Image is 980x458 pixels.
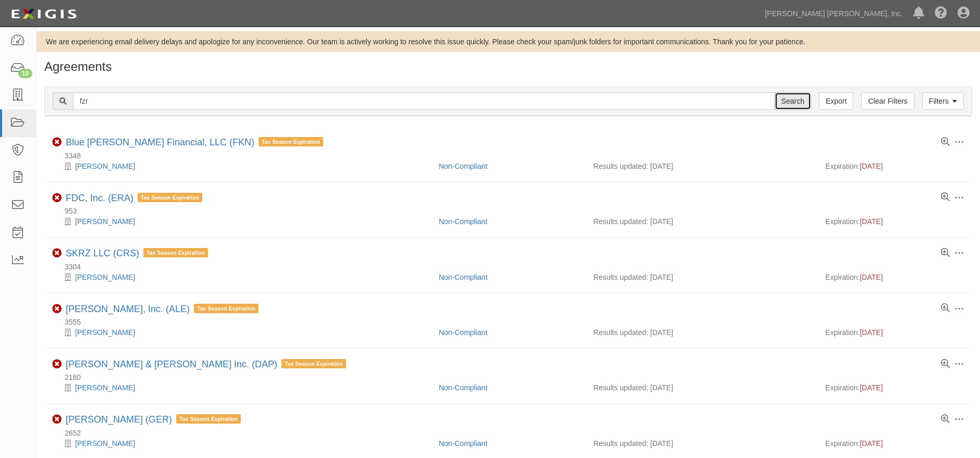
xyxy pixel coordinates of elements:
[593,382,810,393] div: Results updated: [DATE]
[819,92,853,110] a: Export
[75,162,135,170] a: [PERSON_NAME]
[52,360,62,369] i: Non-Compliant
[593,272,810,282] div: Results updated: [DATE]
[593,216,810,227] div: Results updated: [DATE]
[52,249,62,258] i: Non-Compliant
[941,360,950,369] a: View results summary
[66,359,277,369] a: [PERSON_NAME] & [PERSON_NAME] Inc. (DAP)
[66,193,133,203] a: FDC, Inc. (ERA)
[593,438,810,449] div: Results updated: [DATE]
[941,138,950,147] a: View results summary
[66,304,259,315] div: Mericia Mills, Inc. (ALE)
[143,248,208,257] span: Tax Season Expiration
[52,372,972,382] div: 2180
[825,161,964,171] div: Expiration:
[439,383,487,392] a: Non-Compliant
[861,92,914,110] a: Clear Filters
[52,216,431,227] div: Franklin D. Cooper, Jr.
[36,36,980,47] div: We are experiencing email delivery delays and apologize for any inconvenience. Our team is active...
[775,92,811,110] input: Search
[259,137,323,146] span: Tax Season Expiration
[52,161,431,171] div: Paula Jewell
[593,161,810,171] div: Results updated: [DATE]
[75,273,135,281] a: [PERSON_NAME]
[52,151,972,161] div: 3348
[825,272,964,282] div: Expiration:
[52,138,62,147] i: Non-Compliant
[52,382,431,393] div: Al Johnson
[759,3,908,24] a: [PERSON_NAME] [PERSON_NAME], Inc.
[860,328,883,337] span: [DATE]
[52,193,62,203] i: Non-Compliant
[176,414,241,424] span: Tax Season Expiration
[860,217,883,226] span: [DATE]
[66,248,139,258] a: SKRZ LLC (CRS)
[52,438,431,449] div: Paramjit K. Nijjar
[66,193,202,204] div: FDC, Inc. (ERA)
[52,428,972,438] div: 2652
[8,5,80,23] img: logo-5460c22ac91f19d4615b14bd174203de0afe785f0fc80cf4dbbc73dc1793850b.png
[439,217,487,226] a: Non-Compliant
[825,327,964,338] div: Expiration:
[439,162,487,170] a: Non-Compliant
[66,137,323,148] div: Blue Jay Financial, LLC (FKN)
[439,328,487,337] a: Non-Compliant
[52,415,62,424] i: Non-Compliant
[439,439,487,448] a: Non-Compliant
[75,328,135,337] a: [PERSON_NAME]
[66,414,241,426] div: Paramjit K. Nijjar (GER)
[66,359,346,370] div: William & Johnson Inc. (DAP)
[52,206,972,216] div: 953
[941,415,950,424] a: View results summary
[860,383,883,392] span: [DATE]
[66,414,172,425] a: [PERSON_NAME] (GER)
[194,304,259,313] span: Tax Season Expiration
[860,273,883,281] span: [DATE]
[593,327,810,338] div: Results updated: [DATE]
[73,92,775,110] input: Search
[860,439,883,448] span: [DATE]
[941,193,950,202] a: View results summary
[941,249,950,258] a: View results summary
[860,162,883,170] span: [DATE]
[75,217,135,226] a: [PERSON_NAME]
[52,317,972,327] div: 3555
[281,359,346,368] span: Tax Season Expiration
[935,7,947,20] i: Help Center - Complianz
[52,304,62,314] i: Non-Compliant
[439,273,487,281] a: Non-Compliant
[941,304,950,313] a: View results summary
[52,327,431,338] div: Mericia Mills
[75,383,135,392] a: [PERSON_NAME]
[75,439,135,448] a: [PERSON_NAME]
[922,92,964,110] a: Filters
[66,304,190,314] a: [PERSON_NAME], Inc. (ALE)
[18,69,32,78] div: 10
[825,438,964,449] div: Expiration:
[52,272,431,282] div: Donald Krzesniak
[44,60,972,73] h1: Agreements
[66,248,208,259] div: SKRZ LLC (CRS)
[825,216,964,227] div: Expiration:
[52,262,972,272] div: 3304
[138,193,202,202] span: Tax Season Expiration
[825,382,964,393] div: Expiration:
[66,137,254,147] a: Blue [PERSON_NAME] Financial, LLC (FKN)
